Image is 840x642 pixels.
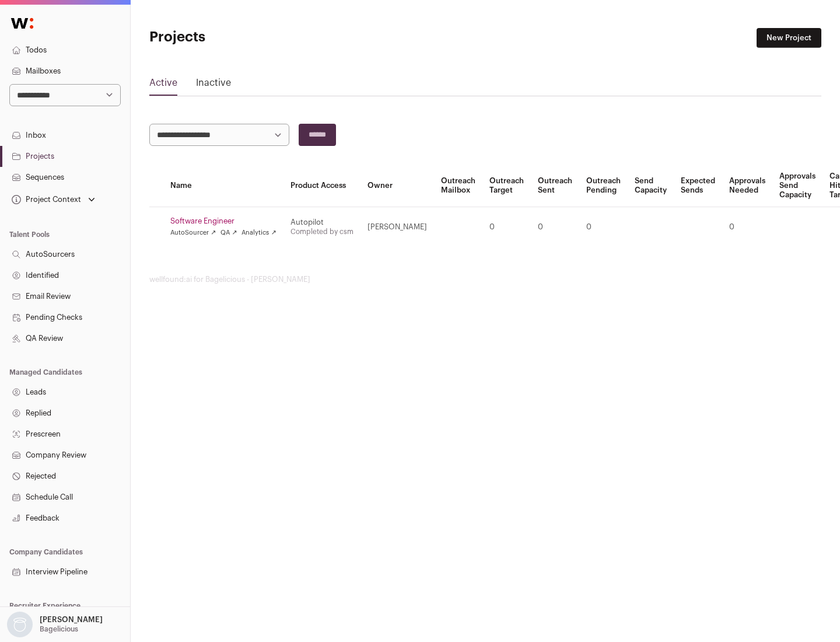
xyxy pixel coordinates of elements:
[360,165,434,207] th: Owner
[722,207,772,247] td: 0
[149,76,177,95] a: Active
[242,228,276,238] a: Analytics ↗
[283,165,360,207] th: Product Access
[757,28,821,48] a: New Project
[9,191,97,208] button: Open dropdown
[531,207,579,247] td: 0
[290,218,353,227] div: Autopilot
[220,228,237,238] a: QA ↗
[149,275,821,284] footer: wellfound:ai for Bagelicious - [PERSON_NAME]
[482,165,531,207] th: Outreach Target
[722,165,772,207] th: Approvals Needed
[170,217,276,226] a: Software Engineer
[434,165,482,207] th: Outreach Mailbox
[40,624,78,634] p: Bagelicious
[5,612,105,637] button: Open dropdown
[482,207,531,247] td: 0
[579,207,628,247] td: 0
[163,165,283,207] th: Name
[772,165,822,207] th: Approvals Send Capacity
[628,165,674,207] th: Send Capacity
[149,28,373,47] h1: Projects
[290,228,353,235] a: Completed by csm
[674,165,722,207] th: Expected Sends
[196,76,231,95] a: Inactive
[531,165,579,207] th: Outreach Sent
[7,612,33,637] img: nopic.png
[170,228,216,238] a: AutoSourcer ↗
[360,207,434,247] td: [PERSON_NAME]
[5,12,40,35] img: Wellfound
[579,165,628,207] th: Outreach Pending
[9,195,81,204] div: Project Context
[40,615,103,624] p: [PERSON_NAME]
